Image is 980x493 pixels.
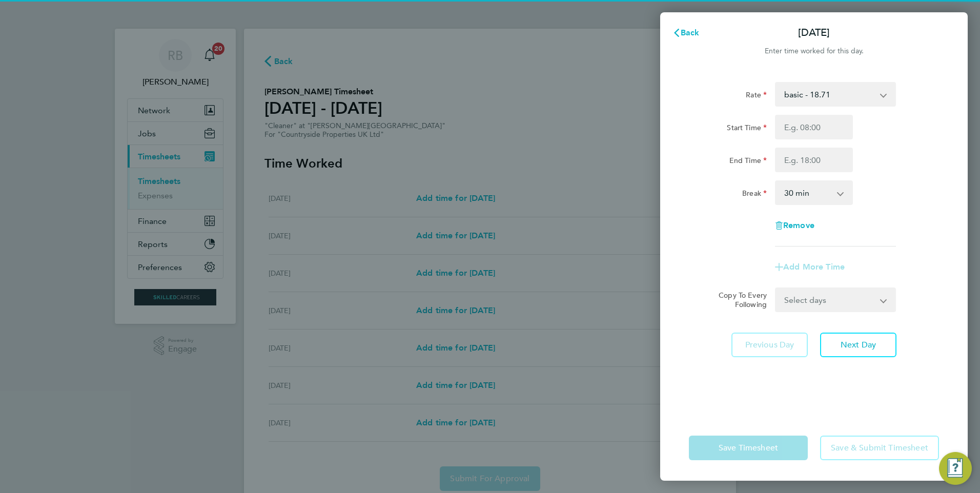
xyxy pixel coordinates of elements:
[681,28,700,37] span: Back
[775,115,853,139] input: E.g. 08:00
[742,189,767,201] label: Break
[710,291,767,309] label: Copy To Every Following
[775,221,814,230] button: Remove
[841,340,876,350] span: Next Day
[746,90,767,102] label: Rate
[798,26,830,40] p: [DATE]
[783,220,814,230] span: Remove
[820,333,896,357] button: Next Day
[775,148,853,172] input: E.g. 18:00
[729,156,767,168] label: End Time
[727,123,767,135] label: Start Time
[939,452,972,485] button: Engage Resource Center
[660,45,968,57] div: Enter time worked for this day.
[662,23,710,43] button: Back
